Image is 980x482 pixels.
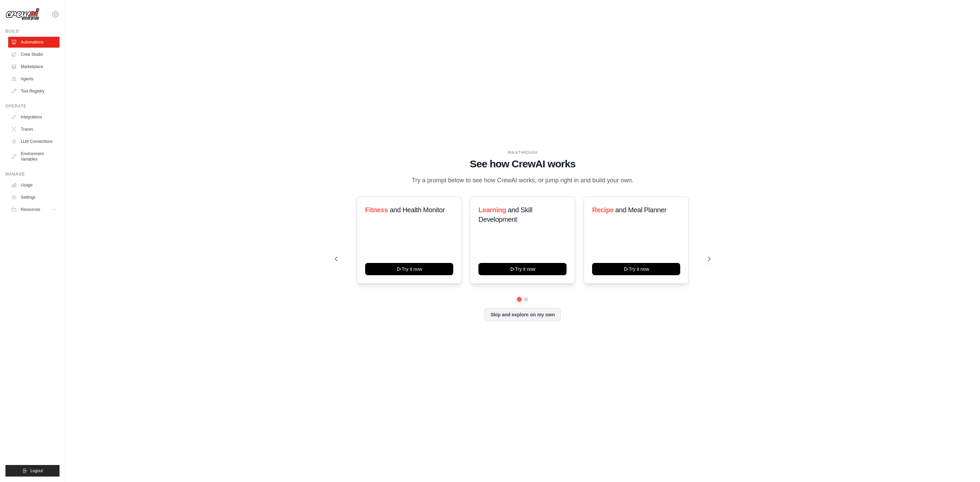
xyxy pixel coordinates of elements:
a: Tool Registry [8,86,60,97]
a: Traces [8,124,60,135]
span: and Health Monitor [390,206,445,214]
span: and Skill Development [478,206,532,223]
button: Logout [5,465,60,477]
span: Logout [30,468,43,473]
span: Recipe [592,206,614,214]
button: Skip and explore on my own [485,308,560,321]
p: Try a prompt below to see how CrewAI works, or jump right in and build your own. [408,176,637,185]
button: Resources [8,204,60,215]
h1: See how CrewAI works [335,158,710,170]
a: Environment Variables [8,148,60,165]
a: Settings [8,192,60,203]
button: Try it now [592,263,680,275]
a: Marketplace [8,61,60,72]
a: Agents [8,73,60,84]
img: Logo [5,8,39,21]
span: and Meal Planner [615,206,666,214]
a: Crew Studio [8,49,60,60]
span: Fitness [365,206,388,214]
div: Manage [5,171,60,177]
a: Integrations [8,112,60,122]
div: Build [5,29,60,34]
a: Automations [8,37,60,48]
div: WALKTHROUGH [335,150,710,155]
div: Operate [5,103,60,109]
a: LLM Connections [8,136,60,147]
span: Resources [21,207,40,212]
a: Usage [8,180,60,190]
button: Try it now [365,263,453,275]
span: Learning [478,206,506,214]
button: Try it now [478,263,567,275]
